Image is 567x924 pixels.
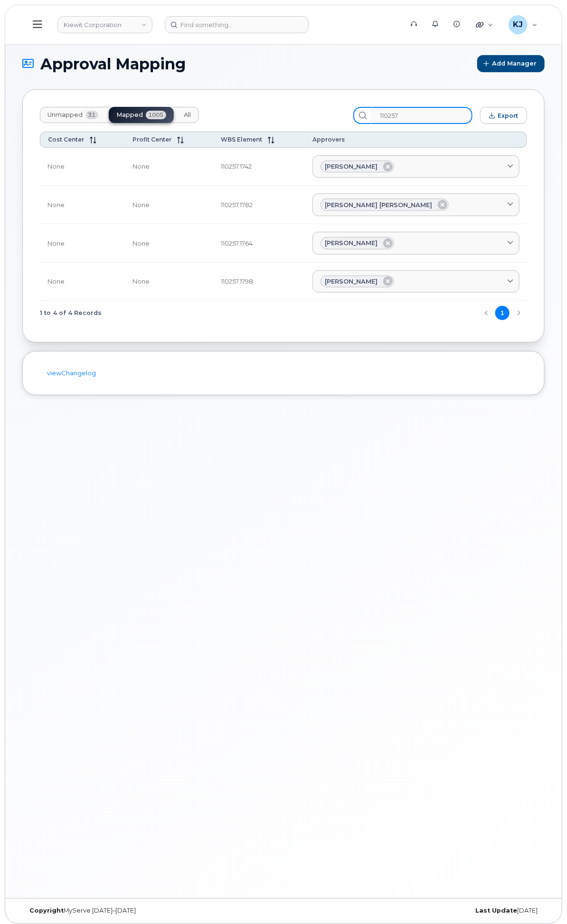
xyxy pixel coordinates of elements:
div: [DATE] [283,907,545,915]
a: [PERSON_NAME] [PERSON_NAME] [312,193,520,216]
td: None [40,224,125,263]
iframe: Messenger Launcher [526,883,560,917]
div: MyServe [DATE]–[DATE] [22,907,283,915]
td: 110257.1782 [213,186,305,224]
span: [PERSON_NAME] [PERSON_NAME] [325,200,432,210]
a: [PERSON_NAME] [312,270,520,293]
td: None [40,186,125,224]
span: [PERSON_NAME] [325,162,378,171]
strong: Copyright [29,907,64,914]
span: Add Manager [492,59,537,68]
td: None [40,148,125,186]
td: 110257.1798 [213,263,305,301]
td: 110257.1764 [213,224,305,263]
span: 1 to 4 of 4 Records [40,306,102,320]
input: Search... [371,107,472,124]
td: None [125,263,213,301]
td: None [40,263,125,301]
td: None [125,148,213,186]
a: viewChangelog [47,369,96,377]
button: Page 1 [495,306,510,320]
td: None [125,186,213,224]
span: [PERSON_NAME] [325,238,378,248]
a: [PERSON_NAME] [312,232,520,255]
td: 110257.1742 [213,148,305,186]
td: None [125,224,213,263]
span: Cost Center [48,136,84,143]
span: All [184,111,191,119]
span: WBS Element [221,136,262,143]
span: Export [498,112,518,119]
span: 31 [85,111,98,119]
button: Add Manager [477,55,545,72]
button: Export [480,107,527,124]
span: Approvers [312,136,345,143]
span: Approval Mapping [40,56,186,72]
span: Unmapped [47,111,83,119]
span: Profit Center [132,136,171,143]
strong: Last Update [475,907,517,914]
a: [PERSON_NAME] [312,155,520,178]
span: [PERSON_NAME] [325,277,378,286]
